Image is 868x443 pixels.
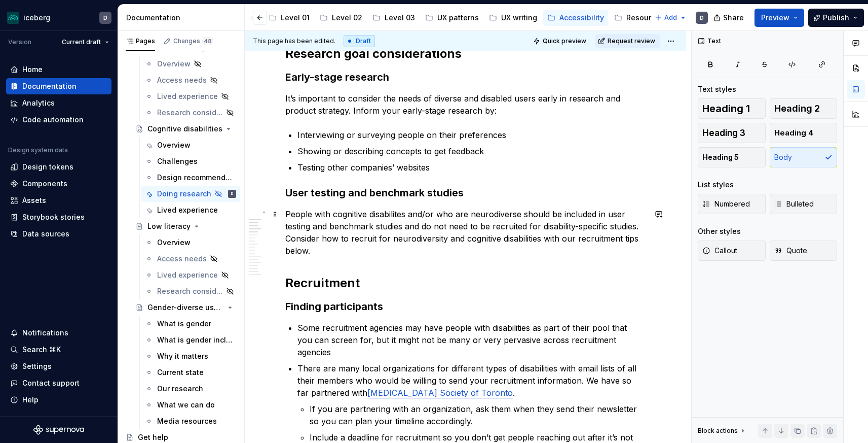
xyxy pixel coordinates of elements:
a: Level 03 [368,10,419,26]
span: Heading 1 [702,104,750,114]
div: Analytics [22,98,55,108]
p: Showing or describing concepts to get feedback [297,145,646,157]
div: Block actions [698,424,747,438]
span: Share [723,13,744,23]
div: Overview [157,59,191,69]
div: Pages [126,37,155,45]
span: Current draft [62,38,101,46]
a: Resources [610,10,668,26]
a: Home [6,61,111,78]
span: Publish [823,13,849,23]
div: Research considerations [157,286,223,296]
button: Quote [770,241,838,261]
a: Settings [6,358,111,374]
button: Share [708,9,750,27]
span: Heading 3 [702,128,745,138]
a: Assets [6,192,111,209]
button: Heading 2 [770,98,838,119]
a: Level 01 [265,10,314,26]
div: What is gender [157,319,211,329]
a: Current state [141,364,240,381]
div: Data sources [22,229,69,239]
div: Text styles [698,84,736,94]
div: Design system data [8,146,68,154]
a: What we can do [141,397,240,413]
a: Level 02 [316,10,366,26]
span: Heading 5 [702,152,739,162]
button: Help [6,392,111,408]
div: Settings [22,361,52,371]
button: icebergD [2,7,116,28]
button: Search ⌘K [6,342,111,358]
a: Low literacy [131,218,240,234]
a: Why it matters [141,348,240,364]
div: Search ⌘K [22,345,61,355]
a: Overview [141,234,240,251]
div: Level 02 [332,13,362,23]
a: What is gender [141,316,240,332]
a: Overview [141,56,240,72]
div: Low literacy [147,221,191,231]
a: Access needs [141,72,240,88]
div: Doing research [157,189,211,199]
div: Resources [626,13,664,23]
a: Research considerations [141,105,240,121]
h2: Recruitment [285,275,646,291]
div: Components [22,179,67,189]
div: Level 01 [281,13,310,23]
div: Assets [22,195,46,206]
p: If you are partnering with an organization, ask them when they send their newsletter so you can p... [310,403,646,427]
a: Accessibility [543,10,608,26]
span: Bulleted [774,199,814,209]
div: Gender-diverse users [147,302,224,313]
div: Our research [157,384,203,394]
a: Design tokens [6,159,111,175]
div: UX patterns [437,13,479,23]
div: Lived experience [157,205,218,215]
div: List styles [698,180,734,190]
button: Heading 1 [698,98,766,119]
div: Block actions [698,427,738,435]
div: Home [22,64,43,75]
div: Level 03 [385,13,415,23]
div: Lived experience [157,270,218,280]
div: D [231,189,233,199]
div: Challenges [157,156,198,166]
a: Media resources [141,413,240,429]
a: Analytics [6,95,111,111]
button: Publish [808,9,864,27]
button: Bulleted [770,194,838,214]
button: Heading 4 [770,123,838,143]
div: Research considerations [157,108,223,118]
a: Research considerations [141,283,240,299]
div: Page tree [20,8,419,28]
div: Lived experience [157,91,218,101]
div: What is gender inclusion [157,335,234,345]
strong: Early-stage research [285,71,389,83]
p: Some recruitment agencies may have people with disabilities as part of their pool that you can sc... [297,322,646,358]
a: Gender-diverse users [131,299,240,316]
a: Code automation [6,112,111,128]
strong: User testing and benchmark studies [285,187,464,199]
a: [MEDICAL_DATA] Society of Toronto [367,388,513,398]
div: Code automation [22,115,84,125]
span: This page has been edited. [253,37,335,45]
div: Access needs [157,254,207,264]
a: Cognitive disabilities [131,121,240,137]
div: Why it matters [157,351,208,361]
a: Documentation [6,78,111,94]
span: 48 [202,37,213,45]
div: Overview [157,237,191,248]
span: Quote [774,246,807,256]
button: Quick preview [530,34,591,48]
img: 418c6d47-6da6-4103-8b13-b5999f8989a1.png [7,12,19,24]
div: Media resources [157,416,217,426]
a: Access needs [141,251,240,267]
button: Request review [595,34,660,48]
div: iceberg [23,13,50,23]
div: Documentation [22,81,77,91]
a: UX writing [485,10,541,26]
span: Callout [702,246,737,256]
a: Storybook stories [6,209,111,225]
p: Interviewing or surveying people on their preferences [297,129,646,141]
